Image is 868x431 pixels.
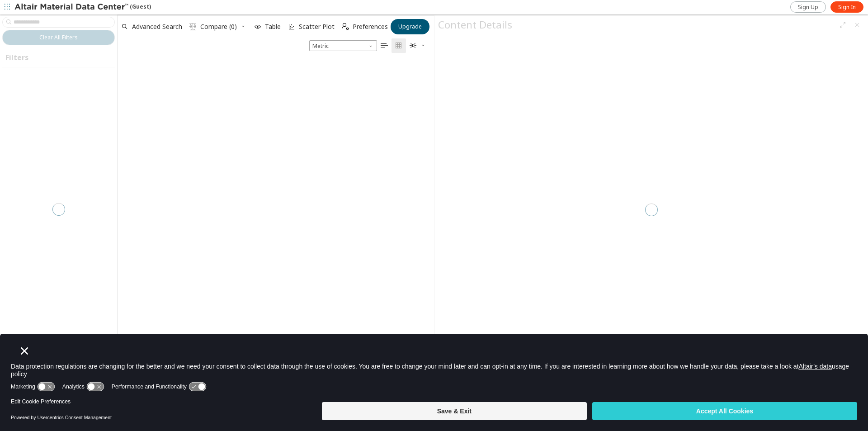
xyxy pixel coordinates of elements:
[381,42,388,49] i: 
[265,24,281,30] span: Table
[410,42,417,49] i: 
[189,23,197,30] i: 
[342,23,349,30] i: 
[830,1,863,13] a: Sign In
[200,24,237,30] span: Compare (0)
[14,3,130,12] img: Altair Material Data Center
[309,40,377,51] div: Unit System
[299,24,335,30] span: Scatter Plot
[132,24,182,30] span: Advanced Search
[395,42,402,49] i: 
[392,38,406,53] button: Tile View
[309,40,377,51] span: Metric
[838,4,856,11] span: Sign In
[406,38,429,53] button: Theme
[377,38,392,53] button: Table View
[790,1,826,13] a: Sign Up
[353,24,388,30] span: Preferences
[14,3,151,12] div: (Guest)
[398,23,422,30] span: Upgrade
[391,19,429,34] button: Upgrade
[798,4,818,11] span: Sign Up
